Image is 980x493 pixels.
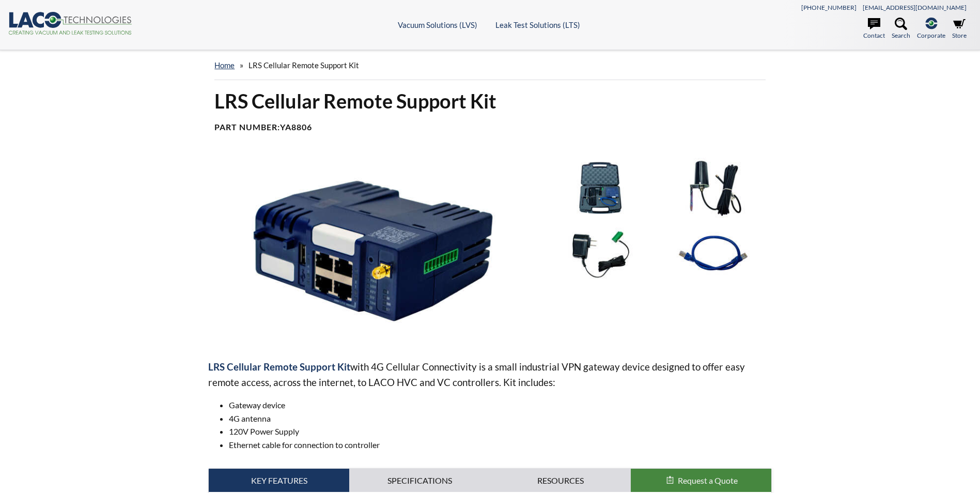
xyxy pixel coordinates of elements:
[214,60,235,70] a: home
[208,158,538,343] img: LRS Cellular Remote Support Gateway
[863,4,967,11] a: [EMAIL_ADDRESS][DOMAIN_NAME]
[547,158,654,218] img: LRS Cellular Remote Support Kit Case
[229,425,771,438] li: 120V Power Supply
[214,88,765,114] h1: LRS Cellular Remote Support Kit
[952,18,967,40] a: Store
[678,475,738,485] span: Request a Quote
[547,223,654,284] img: LRS Cellular Remote Support Power Cable
[490,469,631,492] a: Resources
[659,223,767,284] img: LRS Cellular Remote Support Ethernet Cable
[863,18,885,40] a: Contact
[209,469,349,492] a: Key Features
[349,469,490,492] a: Specifications
[214,51,765,80] div: »
[208,359,771,390] p: with 4G Cellular Connectivity is a small industrial VPN gateway device designed to offer easy rem...
[229,438,771,452] li: Ethernet cable for connection to controller
[280,122,312,132] b: YA8806
[214,122,765,133] h4: Part Number:
[208,361,350,373] span: LRS Cellular Remote Support Kit
[892,18,910,40] a: Search
[631,469,771,492] button: Request a Quote
[917,30,945,40] span: Corporate
[248,60,359,70] span: LRS Cellular Remote Support Kit
[229,412,771,425] li: 4G antenna
[801,4,857,11] a: [PHONE_NUMBER]
[659,158,767,218] img: LRS Cellular Remote Support Antenna
[229,398,771,412] li: Gateway device
[495,20,580,29] a: Leak Test Solutions (LTS)
[398,20,477,29] a: Vacuum Solutions (LVS)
